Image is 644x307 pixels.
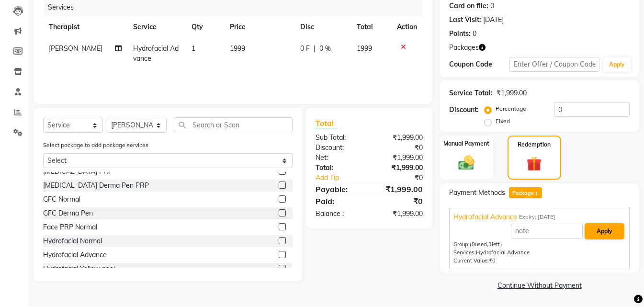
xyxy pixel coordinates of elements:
[319,44,331,54] span: 0 %
[230,44,245,53] span: 1999
[489,257,496,264] span: ₹0
[483,15,504,25] div: [DATE]
[449,59,509,69] div: Coupon Code
[453,212,517,222] span: Hydrofacial Advance
[509,57,599,72] input: Enter Offer / Coupon Code
[174,117,293,132] input: Search or Scan
[453,249,476,256] span: Services:
[127,16,185,38] th: Service
[488,241,492,248] span: 3
[391,16,423,38] th: Action
[369,163,430,173] div: ₹1,999.00
[518,140,551,149] label: Redemption
[490,1,494,11] div: 0
[308,195,369,207] div: Paid:
[357,44,372,53] span: 1999
[224,16,294,38] th: Price
[186,16,225,38] th: Qty
[449,88,493,98] div: Service Total:
[308,153,369,163] div: Net:
[43,222,97,232] div: Face PRP Normal
[470,241,475,248] span: (0
[511,224,583,239] input: note
[308,143,369,153] div: Discount:
[43,250,107,260] div: Hydrofacial Advance
[449,29,471,39] div: Points:
[133,44,179,63] span: Hydrofacial Advance
[300,44,310,54] span: 0 F
[369,143,430,153] div: ₹0
[519,213,555,221] span: Expiry: [DATE]
[522,155,546,173] img: _gift.svg
[294,16,351,38] th: Disc
[308,209,369,219] div: Balance :
[453,241,470,248] span: Group:
[496,104,526,113] label: Percentage
[43,264,115,274] div: Hydrofacial Yellow peel
[603,57,631,72] button: Apply
[43,141,148,149] label: Select package to add package services
[49,44,102,53] span: [PERSON_NAME]
[369,133,430,143] div: ₹1,999.00
[369,183,430,195] div: ₹1,999.00
[453,154,479,172] img: _cash.svg
[308,183,369,195] div: Payable:
[449,1,488,11] div: Card on file:
[449,15,481,25] div: Last Visit:
[470,241,502,248] span: used, left)
[308,133,369,143] div: Sub Total:
[449,43,479,53] span: Packages
[316,118,338,128] span: Total
[449,105,479,115] div: Discount:
[449,188,505,198] span: Payment Methods
[496,117,510,125] label: Fixed
[369,153,430,163] div: ₹1,999.00
[43,208,93,218] div: GFC Derma Pen
[351,16,391,38] th: Total
[369,209,430,219] div: ₹1,999.00
[476,249,530,256] span: Hydrofacial Advance
[441,281,637,291] a: Continue Without Payment
[192,44,195,53] span: 1
[379,173,430,183] div: ₹0
[473,29,476,39] div: 0
[43,236,102,246] div: Hydrofacial Normal
[443,139,489,148] label: Manual Payment
[308,173,380,183] a: Add Tip
[497,88,527,98] div: ₹1,999.00
[534,191,539,197] span: 1
[314,44,316,54] span: |
[308,163,369,173] div: Total:
[43,194,80,205] div: GFC Normal
[369,195,430,207] div: ₹0
[585,223,624,239] button: Apply
[453,257,489,264] span: Current Value:
[43,16,127,38] th: Therapist
[43,181,149,191] div: [MEDICAL_DATA] Derma Pen PRP
[509,187,542,198] span: Package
